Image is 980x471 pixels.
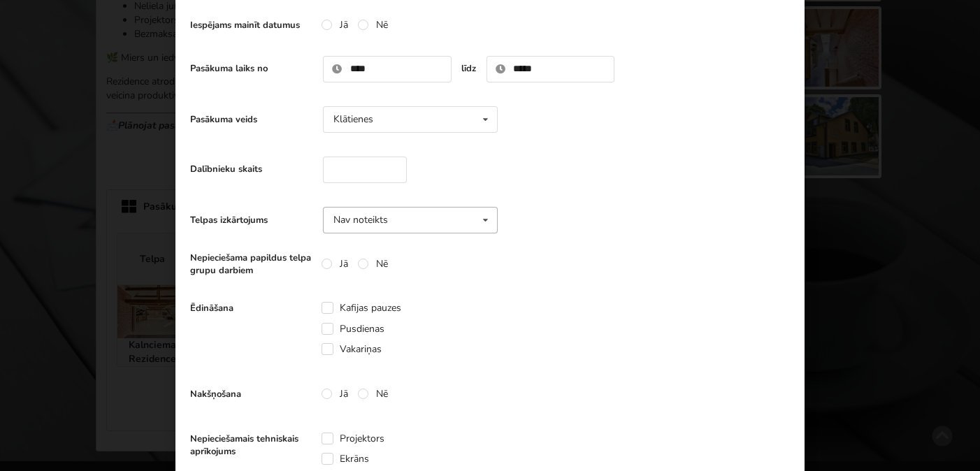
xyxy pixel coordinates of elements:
label: Pusdienas [322,323,384,335]
label: Jā [322,19,348,31]
label: Nepieciešama papildus telpa grupu darbiem [190,252,312,277]
label: Nē [358,258,388,270]
label: Nē [358,19,388,31]
label: Vakariņas [322,343,382,355]
label: Jā [322,388,348,400]
label: Projektors [322,433,384,444]
label: Kafijas pauzes [322,302,401,314]
label: Dalībnieku skaits [190,163,312,175]
label: Telpas izkārtojums [190,214,312,226]
label: līdz [461,62,476,75]
div: Klātienes [333,115,373,124]
label: Nē [358,388,388,400]
label: Iespējams mainīt datumus [190,19,312,31]
div: Nav noteikts [333,215,388,225]
label: Pasākuma veids [190,113,312,126]
label: Pasākuma laiks no [190,62,312,75]
label: Nakšņošana [190,388,312,400]
label: Ēdināšana [190,302,312,314]
label: Ekrāns [322,453,369,465]
label: Jā [322,258,348,270]
label: Nepieciešamais tehniskais aprīkojums [190,433,312,458]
